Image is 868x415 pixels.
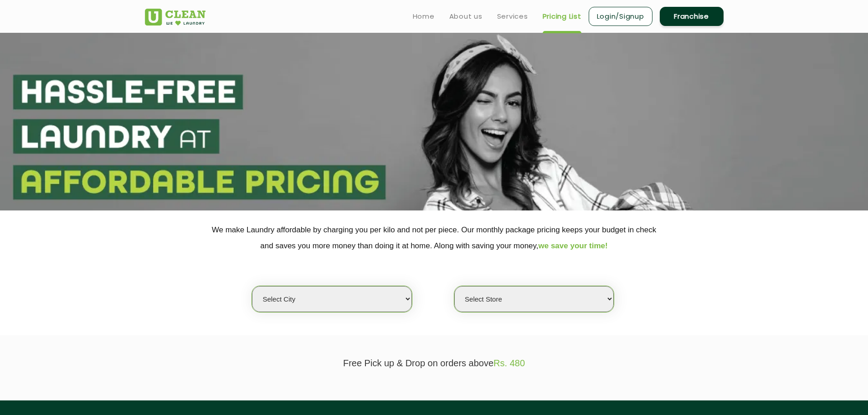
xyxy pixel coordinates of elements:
[660,7,724,26] a: Franchise
[493,358,525,368] span: Rs. 480
[449,11,483,22] a: About us
[589,7,652,26] a: Login/Signup
[145,358,724,369] p: Free Pick up & Drop on orders above
[145,9,205,26] img: UClean Laundry and Dry Cleaning
[145,222,724,254] p: We make Laundry affordable by charging you per kilo and not per piece. Our monthly package pricin...
[543,11,581,22] a: Pricing List
[413,11,435,22] a: Home
[539,241,608,250] span: we save your time!
[497,11,528,22] a: Services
